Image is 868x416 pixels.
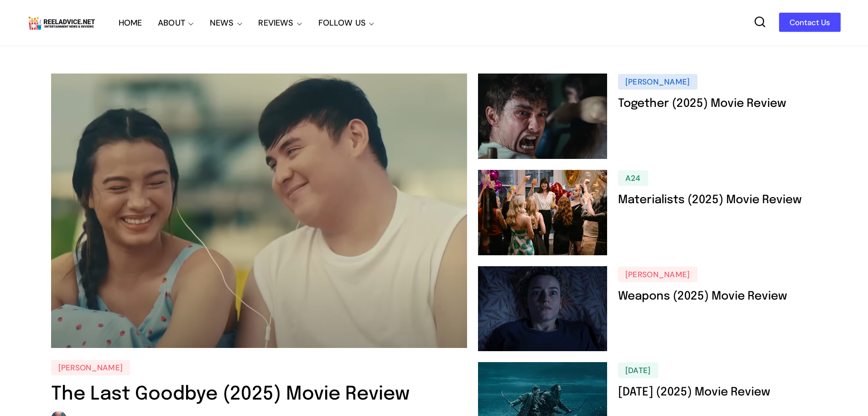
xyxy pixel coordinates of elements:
img: Weapons (2025) Movie Review [478,266,607,352]
a: [DATE] (2025) Movie Review [618,386,770,398]
a: [PERSON_NAME] [618,267,697,282]
a: A24 [618,170,648,186]
img: Together (2025) Movie Review [478,74,607,159]
img: The Last Goodbye (2025) Movie Review [51,74,467,348]
a: Materialists (2025) Movie Review [618,194,802,206]
a: Weapons (2025) Movie Review [618,290,787,302]
a: [PERSON_NAME] [618,74,697,90]
a: Together (2025) Movie Review [478,74,618,159]
a: Materialists (2025) Movie Review [478,170,618,255]
a: The Last Goodbye (2025) Movie Review [51,385,410,404]
a: Together (2025) Movie Review [618,98,786,110]
a: Contact Us [779,13,841,32]
a: [DATE] [618,363,658,378]
img: Reel Advice Movie Reviews [27,14,96,32]
a: Weapons (2025) Movie Review [478,266,618,352]
img: Materialists (2025) Movie Review [478,170,607,255]
a: [PERSON_NAME] [51,360,130,375]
